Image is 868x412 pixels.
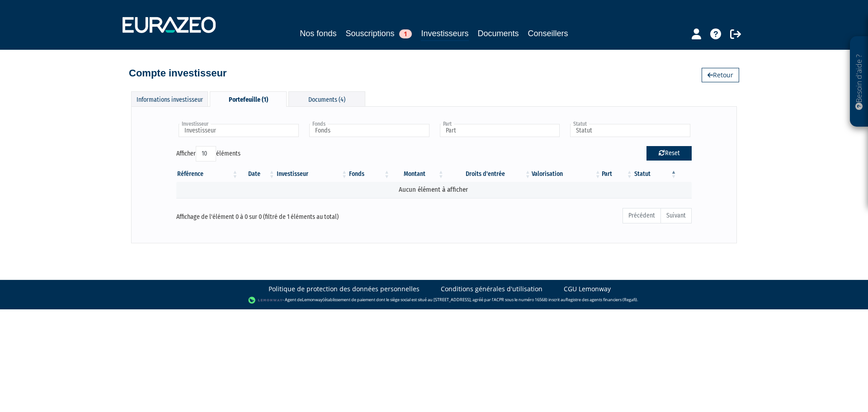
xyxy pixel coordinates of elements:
a: Registre des agents financiers (Regafi) [566,297,637,303]
a: Politique de protection des données personnelles [269,284,420,294]
a: Lemonway [302,297,323,303]
th: Valorisation: activer pour trier la colonne par ordre croissant [532,166,602,182]
div: Affichage de l'élément 0 à 0 sur 0 (filtré de 1 éléments au total) [176,207,383,222]
a: Conditions générales d'utilisation [441,284,542,294]
a: Retour [702,68,739,82]
img: 1732889491-logotype_eurazeo_blanc_rvb.png [123,17,216,33]
a: Conseillers [528,27,568,40]
span: 1 [399,29,412,38]
th: Montant: activer pour trier la colonne par ordre croissant [391,166,445,182]
th: Investisseur: activer pour trier la colonne par ordre croissant [276,166,348,182]
td: Aucun élément à afficher [176,182,692,198]
div: Documents (4) [288,91,365,106]
img: logo-lemonway.png [248,296,283,305]
div: Portefeuille (1) [210,91,287,107]
th: Date: activer pour trier la colonne par ordre croissant [239,166,275,182]
select: Afficheréléments [196,146,216,161]
a: CGU Lemonway [564,284,611,294]
div: - Agent de (établissement de paiement dont le siège social est situé au [STREET_ADDRESS], agréé p... [9,296,859,305]
h4: Compte investisseur [129,68,226,79]
th: Droits d'entrée: activer pour trier la colonne par ordre croissant [445,166,532,182]
button: Reset [646,146,692,161]
div: Informations investisseur [131,91,208,106]
a: Souscriptions1 [345,27,412,40]
a: Documents [478,27,519,40]
label: Afficher éléments [176,146,241,161]
th: Fonds: activer pour trier la colonne par ordre croissant [348,166,391,182]
th: Part: activer pour trier la colonne par ordre croissant [602,166,633,182]
a: Investisseurs [421,27,468,41]
p: Besoin d'aide ? [854,41,864,123]
th: Référence : activer pour trier la colonne par ordre croissant [176,166,239,182]
th: Statut : activer pour trier la colonne par ordre d&eacute;croissant [633,166,678,182]
a: Nos fonds [300,27,336,40]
